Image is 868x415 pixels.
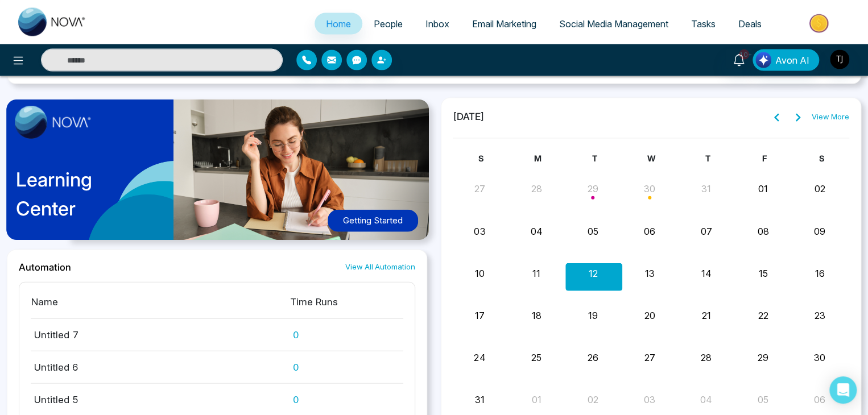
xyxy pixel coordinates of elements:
[701,225,712,238] button: 07
[680,13,727,35] a: Tasks
[15,106,91,139] img: image
[453,110,485,125] span: [DATE]
[725,49,753,69] a: 10+
[701,182,711,196] button: 31
[1,94,442,253] img: home-learning-center.png
[701,351,712,364] button: 28
[755,52,771,68] img: Lead Flow
[644,309,655,322] button: 20
[531,393,541,406] button: 01
[700,393,712,406] button: 04
[645,267,655,280] button: 13
[478,153,483,163] span: S
[7,98,427,250] a: LearningCenterGetting Started
[647,153,655,163] span: W
[362,13,414,35] a: People
[739,49,749,60] span: 10+
[531,309,541,322] button: 18
[475,267,485,280] button: 10
[290,294,403,319] th: Time Runs
[592,153,597,163] span: T
[474,182,485,196] button: 27
[588,225,598,238] button: 05
[775,53,809,67] span: Avon AI
[814,351,825,364] button: 30
[16,165,92,223] p: Learning Center
[814,309,825,322] button: 23
[532,267,540,280] button: 11
[812,111,849,123] a: View More
[757,225,768,238] button: 08
[588,267,597,280] button: 12
[548,13,680,35] a: Social Media Management
[738,18,762,30] span: Deals
[290,351,403,383] td: 0
[588,351,598,364] button: 26
[701,267,712,280] button: 14
[644,351,655,364] button: 27
[328,210,418,232] button: Getting Started
[758,182,768,196] button: 01
[705,153,710,163] span: T
[425,18,449,30] span: Inbox
[758,309,768,322] button: 22
[559,18,668,30] span: Social Media Management
[819,153,824,163] span: S
[414,13,461,35] a: Inbox
[644,393,655,406] button: 03
[472,18,536,30] span: Email Marketing
[345,262,415,272] a: View All Automation
[374,18,403,30] span: People
[474,351,485,364] button: 24
[814,393,825,406] button: 06
[315,13,362,35] a: Home
[534,153,542,163] span: M
[758,351,768,364] button: 29
[531,182,542,196] button: 28
[461,13,548,35] a: Email Marketing
[830,50,849,69] img: User Avatar
[31,351,290,383] td: Untitled 6
[474,225,485,238] button: 03
[31,294,290,319] th: Name
[753,49,819,71] button: Avon AI
[18,8,86,36] img: Nova CRM Logo
[290,318,403,351] td: 0
[758,393,768,406] button: 05
[829,376,857,404] div: Open Intercom Messenger
[814,182,825,196] button: 02
[588,393,598,406] button: 02
[691,18,716,30] span: Tasks
[814,225,825,238] button: 09
[815,267,824,280] button: 16
[326,18,351,30] span: Home
[727,13,773,35] a: Deals
[19,262,71,273] h2: Automation
[779,11,861,36] img: Market-place.gif
[758,267,767,280] button: 15
[644,225,655,238] button: 06
[702,309,711,322] button: 21
[475,309,485,322] button: 17
[530,225,542,238] button: 04
[31,318,290,351] td: Untitled 7
[588,309,598,322] button: 19
[531,351,542,364] button: 25
[475,393,485,406] button: 31
[762,153,767,163] span: F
